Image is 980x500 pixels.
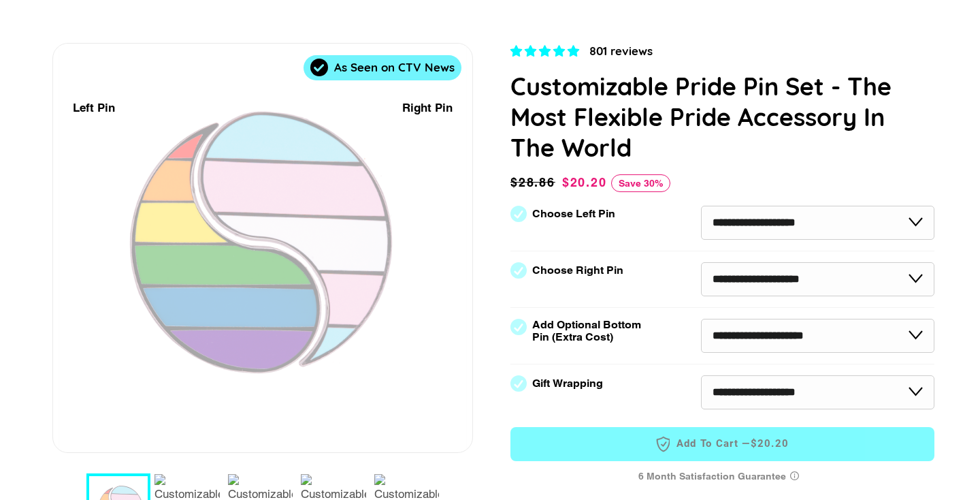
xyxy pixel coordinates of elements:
label: Gift Wrapping [532,377,603,390]
h1: Customizable Pride Pin Set - The Most Flexible Pride Accessory In The World [510,71,934,163]
span: Add to Cart — [531,435,914,453]
button: Add to Cart —$20.20 [510,427,934,461]
span: $20.20 [562,175,607,189]
label: Choose Left Pin [532,208,615,220]
span: $28.86 [510,173,559,192]
label: Choose Right Pin [532,264,623,277]
span: 801 reviews [589,44,653,58]
div: 6 Month Satisfaction Guarantee [510,464,934,489]
span: Save 30% [611,174,670,192]
div: 1 / 9 [53,44,472,452]
label: Add Optional Bottom Pin (Extra Cost) [532,319,647,343]
span: 4.83 stars [510,44,583,58]
span: $20.20 [751,437,789,451]
div: Right Pin [402,99,453,117]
